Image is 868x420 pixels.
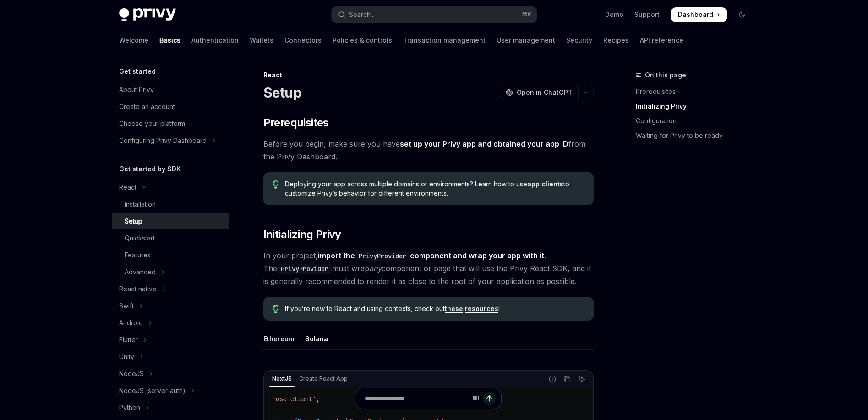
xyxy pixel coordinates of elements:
[263,115,329,130] span: Prerequisites
[465,305,498,313] a: resources
[112,213,229,229] a: Setup
[269,373,295,384] div: NextJS
[517,88,573,97] span: Open in ChatGPT
[678,10,713,19] span: Dashboard
[112,264,229,280] button: Toggle Advanced section
[296,373,350,384] div: Create React App
[112,349,229,365] button: Toggle Unity section
[119,182,136,193] div: React
[112,247,229,263] a: Features
[349,9,375,20] div: Search...
[119,385,186,396] div: NodeJS (server-auth)
[497,29,555,51] a: User management
[119,135,207,146] div: Configuring Privy Dashboard
[119,317,143,328] div: Android
[125,250,151,261] div: Features
[112,382,229,399] button: Toggle NodeJS (server-auth) section
[636,128,757,143] a: Waiting for Privy to be ready
[332,6,537,23] button: Open search
[191,29,239,51] a: Authentication
[285,180,584,198] span: Deploying your app across multiple domains or environments? Learn how to use to customize Privy’s...
[112,230,229,246] a: Quickstart
[483,392,496,405] button: Send message
[159,29,180,51] a: Basics
[634,10,660,19] a: Support
[277,264,332,274] code: PrivyProvider
[636,84,757,99] a: Prerequisites
[318,251,544,260] strong: import the component and wrap your app with it
[112,115,229,132] a: Choose your platform
[112,98,229,115] a: Create an account
[263,71,594,80] div: React
[119,334,138,345] div: Flutter
[119,101,175,112] div: Create an account
[636,99,757,114] a: Initializing Privy
[566,29,592,51] a: Security
[112,399,229,416] button: Toggle Python section
[112,298,229,314] button: Toggle Swift section
[671,7,727,22] a: Dashboard
[263,84,301,101] h1: Setup
[603,29,629,51] a: Recipes
[119,368,144,379] div: NodeJS
[369,264,382,273] em: any
[273,305,279,313] svg: Tip
[400,139,568,149] a: set up your Privy app and obtained your app ID
[119,29,148,51] a: Welcome
[112,196,229,213] a: Installation
[735,7,749,22] button: Toggle dark mode
[263,227,341,242] span: Initializing Privy
[305,328,328,349] div: Solana
[263,328,294,349] div: Ethereum
[119,66,156,77] h5: Get started
[522,11,531,18] span: ⌘ K
[125,199,156,210] div: Installation
[355,251,410,261] code: PrivyProvider
[112,281,229,297] button: Toggle React native section
[263,137,594,163] span: Before you begin, make sure you have from the Privy Dashboard.
[250,29,273,51] a: Wallets
[333,29,392,51] a: Policies & controls
[119,164,181,175] h5: Get started by SDK
[645,70,686,81] span: On this page
[640,29,683,51] a: API reference
[546,373,558,385] button: Report incorrect code
[365,388,469,409] input: Ask a question...
[561,373,573,385] button: Copy the contents from the code block
[119,351,134,362] div: Unity
[263,249,594,288] span: In your project, . The must wrap component or page that will use the Privy React SDK, and it is g...
[284,29,322,51] a: Connectors
[119,118,185,129] div: Choose your platform
[112,332,229,348] button: Toggle Flutter section
[500,85,578,100] button: Open in ChatGPT
[119,402,140,413] div: Python
[576,373,588,385] button: Ask AI
[112,82,229,98] a: About Privy
[112,315,229,331] button: Toggle Android section
[605,10,623,19] a: Demo
[112,132,229,149] button: Toggle Configuring Privy Dashboard section
[403,29,486,51] a: Transaction management
[119,8,176,21] img: dark logo
[636,114,757,128] a: Configuration
[273,180,279,189] svg: Tip
[119,284,157,295] div: React native
[125,216,142,227] div: Setup
[125,233,155,244] div: Quickstart
[112,365,229,382] button: Toggle NodeJS section
[112,179,229,196] button: Toggle React section
[527,180,563,188] a: app clients
[445,305,463,313] a: these
[119,84,154,95] div: About Privy
[285,304,584,313] span: If you’re new to React and using contexts, check out !
[119,300,134,311] div: Swift
[125,267,156,278] div: Advanced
